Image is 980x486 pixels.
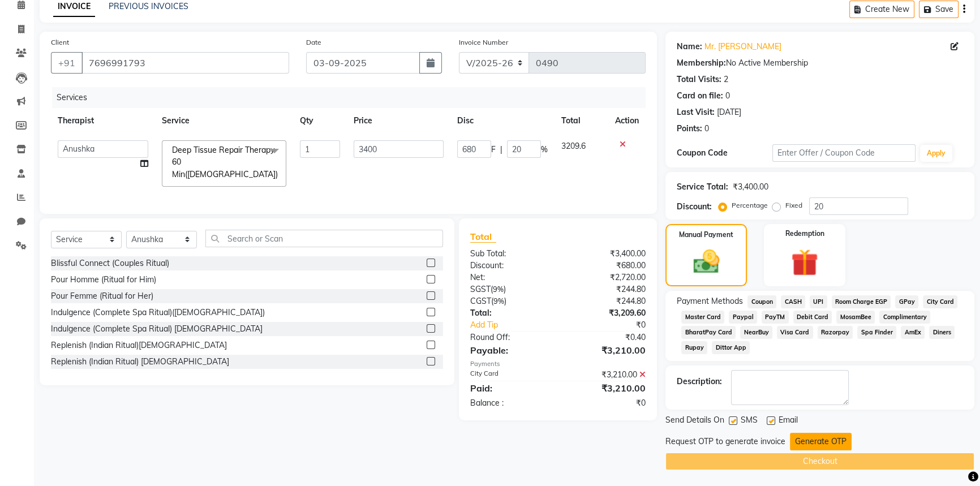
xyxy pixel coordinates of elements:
span: | [500,144,502,156]
div: Payments [470,359,646,369]
label: Client [51,37,69,48]
img: _gift.svg [783,246,827,279]
div: Membership: [677,57,726,69]
span: Diners [929,326,955,339]
span: Email [779,414,798,428]
div: Discount: [462,260,558,272]
div: Request OTP to generate invoice [665,436,785,448]
span: UPI [810,295,827,308]
label: Date [306,37,321,48]
div: Pour Homme (Ritual for Him) [51,274,156,286]
span: 9% [493,285,504,294]
div: Round Off: [462,332,558,343]
span: GPay [895,295,918,308]
div: ( ) [462,283,558,295]
div: ₹3,210.00 [558,381,654,395]
div: ₹3,209.60 [558,307,654,319]
span: Paypal [729,311,757,324]
div: No Active Membership [677,57,963,69]
div: Name: [677,41,702,53]
div: Total Visits: [677,74,721,85]
div: Payable: [462,343,558,357]
th: Disc [450,108,555,134]
div: 0 [704,123,709,135]
span: CASH [781,295,805,308]
th: Action [608,108,646,134]
span: Send Details On [665,414,724,428]
label: Invoice Number [459,37,508,48]
label: Redemption [785,229,824,239]
span: Room Charge EGP [832,295,891,308]
span: Debit Card [793,311,832,324]
span: F [491,144,496,156]
input: Enter Offer / Coupon Code [772,144,915,162]
div: Services [52,87,654,108]
div: Pour Femme (Ritual for Her) [51,290,153,302]
span: Master Card [681,311,724,324]
div: Balance : [462,397,558,409]
div: ₹244.80 [558,295,654,307]
div: ₹0.40 [558,332,654,343]
label: Manual Payment [679,230,733,240]
button: Save [919,1,958,18]
span: SMS [741,414,758,428]
img: _cash.svg [685,247,728,277]
span: Rupay [681,341,707,354]
span: Visa Card [777,326,813,339]
span: MosamBee [836,311,875,324]
div: 0 [725,90,730,102]
input: Search or Scan [205,230,443,247]
span: Spa Finder [857,326,896,339]
div: Total: [462,307,558,319]
div: Sub Total: [462,248,558,260]
span: SGST [470,284,491,294]
th: Service [155,108,293,134]
span: 3209.6 [561,141,586,151]
span: Total [470,231,496,243]
span: City Card [923,295,957,308]
button: Generate OTP [790,433,852,450]
div: ₹0 [574,319,654,331]
div: Card on file: [677,90,723,102]
span: PayTM [762,311,789,324]
div: Description: [677,376,722,388]
a: x [278,169,283,179]
label: Percentage [732,200,768,210]
span: Dittor App [712,341,750,354]
div: Points: [677,123,702,135]
div: Indulgence (Complete Spa Ritual)([DEMOGRAPHIC_DATA]) [51,307,265,319]
div: Discount: [677,201,712,213]
div: ₹3,210.00 [558,343,654,357]
div: Indulgence (Complete Spa Ritual) [DEMOGRAPHIC_DATA] [51,323,263,335]
div: 2 [724,74,728,85]
span: Razorpay [818,326,853,339]
div: Last Visit: [677,106,715,118]
th: Qty [293,108,347,134]
button: Create New [849,1,914,18]
span: 9% [493,296,504,306]
span: AmEx [901,326,925,339]
button: +91 [51,52,83,74]
div: Replenish (Indian Ritual) [DEMOGRAPHIC_DATA] [51,356,229,368]
div: ₹244.80 [558,283,654,295]
div: City Card [462,369,558,381]
div: ₹3,210.00 [558,369,654,381]
div: ₹3,400.00 [558,248,654,260]
div: ₹0 [558,397,654,409]
div: ₹3,400.00 [733,181,768,193]
label: Fixed [785,200,802,210]
span: CGST [470,296,491,306]
div: ₹2,720.00 [558,272,654,283]
a: Mr. [PERSON_NAME] [704,41,781,53]
span: BharatPay Card [681,326,736,339]
th: Total [555,108,608,134]
span: Payment Methods [677,295,743,307]
div: Net: [462,272,558,283]
input: Search by Name/Mobile/Email/Code [81,52,289,74]
div: Paid: [462,381,558,395]
div: Coupon Code [677,147,772,159]
a: PREVIOUS INVOICES [109,1,188,11]
span: % [541,144,548,156]
a: Add Tip [462,319,574,331]
th: Therapist [51,108,155,134]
